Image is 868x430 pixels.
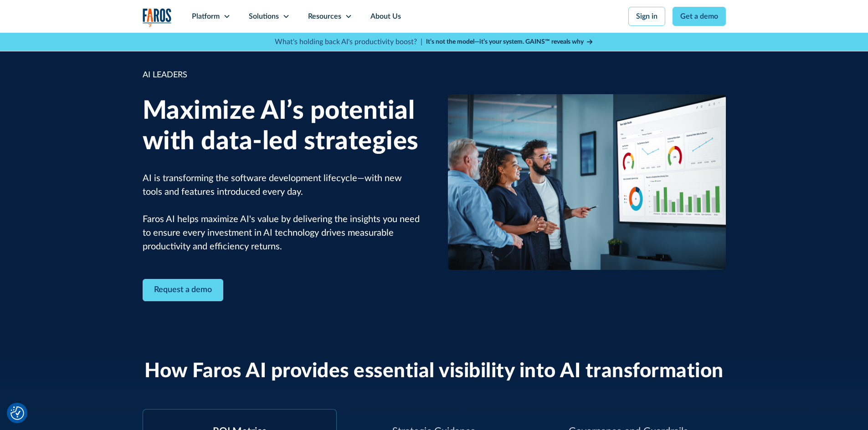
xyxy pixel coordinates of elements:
[143,96,421,157] h1: Maximize AI’s potential with data-led strategies
[144,359,724,384] h2: How Faros AI provides essential visibility into AI transformation
[143,8,172,27] a: home
[628,7,665,26] a: Sign in
[249,11,279,22] div: Solutions
[192,11,220,22] div: Platform
[143,69,421,81] div: AI LEADERS
[10,406,24,420] img: Revisit consent button
[275,36,422,47] p: What's holding back AI's productivity boost? |
[426,39,584,45] strong: It’s not the model—it’s your system. GAINS™ reveals why
[308,11,341,22] div: Resources
[673,7,726,26] a: Get a demo
[426,37,594,47] a: It’s not the model—it’s your system. GAINS™ reveals why
[143,8,172,27] img: Logo of the analytics and reporting company Faros.
[143,279,223,301] a: Contact Modal
[143,172,421,253] p: AI is transforming the software development lifecycle—with new tools and features introduced ever...
[10,406,24,420] button: Cookie Settings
